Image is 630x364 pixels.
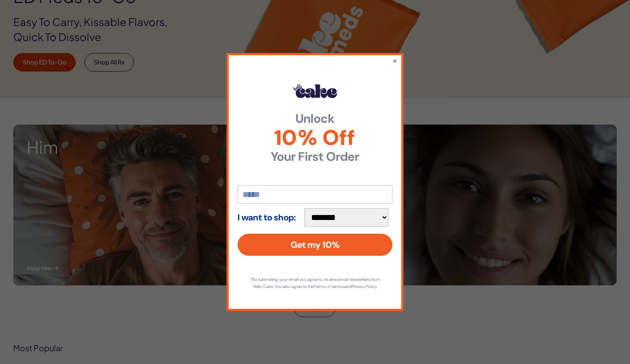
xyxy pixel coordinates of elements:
button: Get my 10% [238,234,392,256]
p: *By submitting your email you agree to receive email newsletters from Hello Cake. You also agree ... [246,276,384,290]
button: × [392,56,397,65]
strong: I want to shop: [238,212,296,222]
a: Privacy Policy [352,284,376,289]
strong: Your First Order [238,151,392,163]
img: Hello Cake [293,84,337,98]
span: 10% Off [238,127,392,148]
a: Terms of Service [314,284,345,289]
strong: Unlock [238,113,392,125]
